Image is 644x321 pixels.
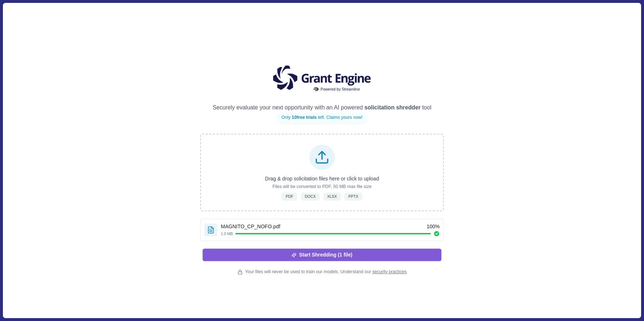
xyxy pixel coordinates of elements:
[265,175,379,183] p: Drag & drop solicitation files here or click to upload
[363,104,422,111] span: solicitation shredder
[312,86,361,93] div: Powered by Streamline
[313,87,319,91] img: Powered by Streamline Logo
[268,63,376,93] img: Grantengine Logo
[245,269,407,275] span: Your files will never be used to train our models. Understand our
[272,184,372,190] p: Files will be converted to PDF, 50 MB max file size
[305,194,315,199] span: DOCX
[221,223,280,230] span: MAGNITO_CP_NOFO.pdf
[292,115,317,120] span: 10 free trials
[203,249,442,261] button: Start Shredding (1 file)
[276,112,368,124] div: Only left. Claims yours now!
[212,103,431,112] p: Securely evaluate your next opportunity with an AI powered tool
[372,269,407,274] a: security practices
[348,194,358,199] span: PPTX
[427,223,440,230] span: 100 %
[327,194,337,199] span: XLSX
[221,231,233,236] span: 1.0 MB
[286,194,293,199] span: PDF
